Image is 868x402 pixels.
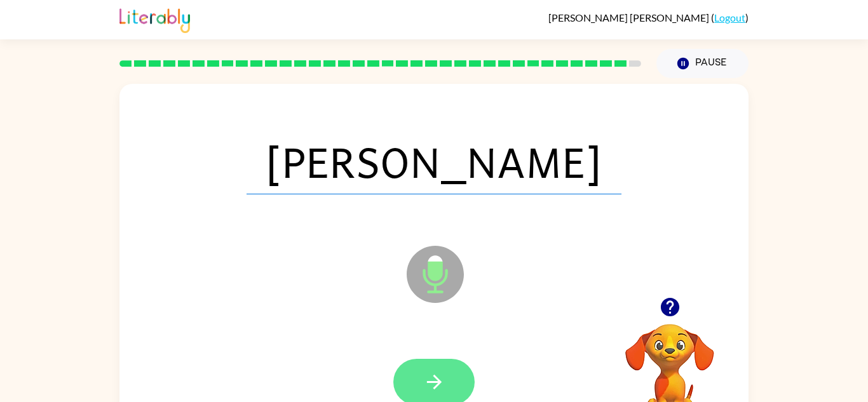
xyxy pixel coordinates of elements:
div: ( ) [548,11,749,23]
button: Pause [656,49,749,78]
img: Literably [119,5,190,33]
span: [PERSON_NAME] [PERSON_NAME] [548,11,711,23]
span: [PERSON_NAME] [247,128,621,194]
a: Logout [714,11,745,23]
